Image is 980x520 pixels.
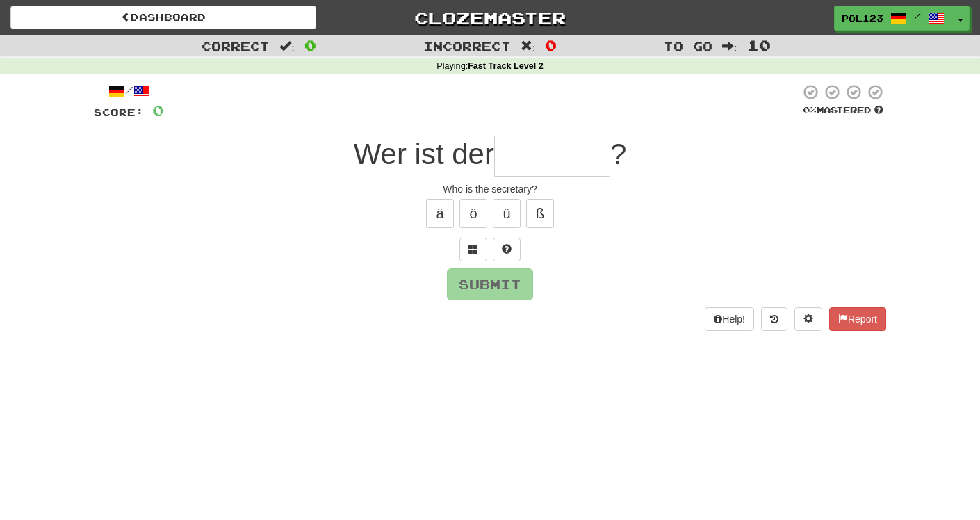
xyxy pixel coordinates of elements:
[94,83,164,101] div: /
[914,11,921,21] span: /
[722,40,737,52] span: :
[705,307,754,331] button: Help!
[459,199,487,228] button: ö
[468,61,544,71] strong: Fast Track Level 2
[279,40,295,52] span: :
[761,307,787,331] button: Round history (alt+y)
[337,6,643,30] a: Clozemaster
[545,37,557,54] span: 0
[610,138,626,170] span: ?
[94,182,886,196] div: Who is the secretary?
[202,39,270,53] span: Correct
[800,104,886,117] div: Mastered
[304,37,316,54] span: 0
[526,199,554,228] button: ß
[664,39,712,53] span: To go
[747,37,771,54] span: 10
[803,104,817,115] span: 0 %
[10,6,316,29] a: Dashboard
[493,199,521,228] button: ü
[152,101,164,119] span: 0
[426,199,454,228] button: ä
[459,238,487,261] button: Switch sentence to multiple choice alt+p
[521,40,536,52] span: :
[493,238,521,261] button: Single letter hint - you only get 1 per sentence and score half the points! alt+h
[842,12,883,24] span: Pol123
[423,39,511,53] span: Incorrect
[94,106,144,118] span: Score:
[447,268,533,300] button: Submit
[829,307,886,331] button: Report
[354,138,494,170] span: Wer ist der
[834,6,952,31] a: Pol123 /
